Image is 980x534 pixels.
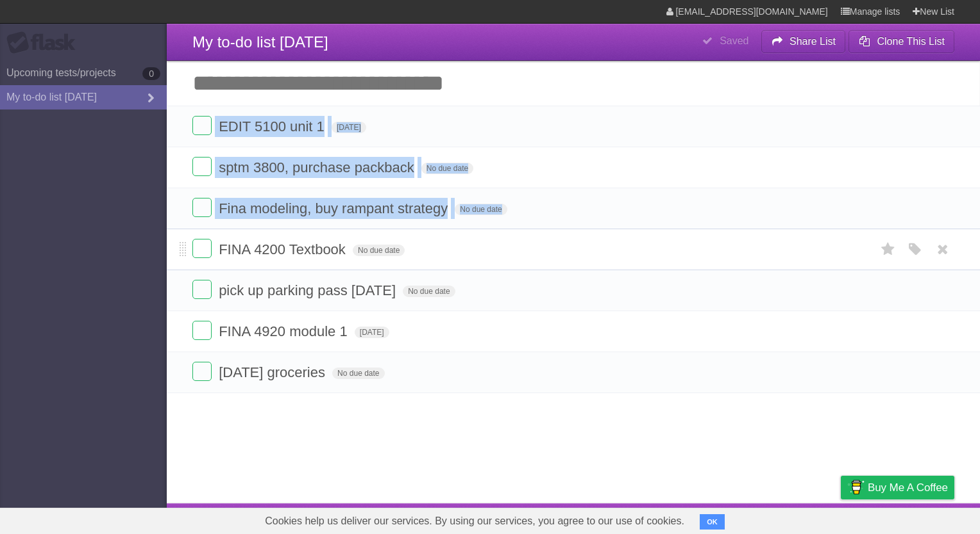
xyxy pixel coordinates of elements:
[192,280,212,299] label: Done
[761,30,846,53] button: Share List
[713,506,765,531] a: Developers
[219,118,328,134] span: EDIT 5100 unit 1
[332,368,384,379] span: No due date
[874,506,954,531] a: Suggest a feature
[192,362,212,381] label: Done
[219,323,351,339] span: FINA 4920 module 1
[847,476,865,498] img: Buy me a coffee
[421,163,473,174] span: No due date
[700,514,725,530] button: OK
[192,198,212,217] label: Done
[720,35,748,46] b: Saved
[670,506,697,531] a: About
[142,67,160,80] b: 0
[849,30,954,53] button: Clone This List
[192,33,328,51] span: My to-do list [DATE]
[353,245,405,256] span: No due date
[192,239,212,258] label: Done
[6,31,83,54] div: Flask
[219,200,451,216] span: Fina modeling, buy rampant strategy
[841,476,954,499] a: Buy me a coffee
[219,364,328,380] span: [DATE] groceries
[355,327,389,338] span: [DATE]
[868,476,948,499] span: Buy me a coffee
[252,508,697,534] span: Cookies help us deliver our services. By using our services, you agree to our use of cookies.
[192,116,212,135] label: Done
[219,282,399,298] span: pick up parking pass [DATE]
[781,506,809,531] a: Terms
[455,204,507,215] span: No due date
[332,122,366,133] span: [DATE]
[877,36,945,47] b: Clone This List
[219,241,349,257] span: FINA 4200 Textbook
[790,36,836,47] b: Share List
[192,157,212,176] label: Done
[192,321,212,340] label: Done
[824,506,857,531] a: Privacy
[403,286,455,297] span: No due date
[219,159,418,175] span: sptm 3800, purchase packback
[876,239,900,260] label: Star task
